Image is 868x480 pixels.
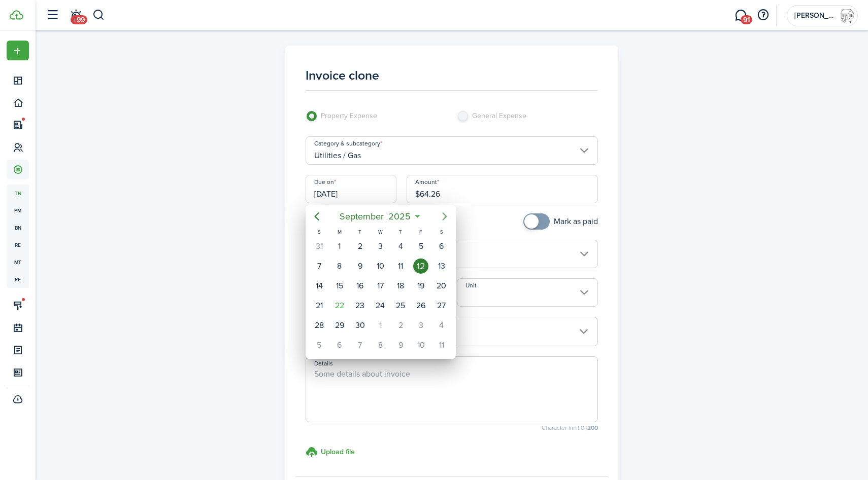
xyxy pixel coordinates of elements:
[307,206,327,227] mbsc-button: Previous page
[393,298,408,313] div: Thursday, September 25, 2025
[434,259,449,274] div: Saturday, September 13, 2025
[413,298,428,313] div: Friday, September 26, 2025
[352,278,368,293] div: Tuesday, September 16, 2025
[434,318,449,333] div: Saturday, October 4, 2025
[390,228,411,236] div: T
[332,259,347,274] div: Monday, September 8, 2025
[373,278,388,293] div: Wednesday, September 17, 2025
[434,338,449,353] div: Saturday, October 11, 2025
[373,259,388,274] div: Wednesday, September 10, 2025
[312,278,327,293] div: Sunday, September 14, 2025
[413,278,428,293] div: Friday, September 19, 2025
[434,298,449,313] div: Saturday, September 27, 2025
[393,259,408,274] div: Thursday, September 11, 2025
[393,318,408,333] div: Thursday, October 2, 2025
[413,239,428,254] div: Friday, September 5, 2025
[434,278,449,293] div: Saturday, September 20, 2025
[431,228,452,236] div: S
[413,338,428,353] div: Friday, October 10, 2025
[312,259,327,274] div: Sunday, September 7, 2025
[333,207,417,226] mbsc-button: September2025
[373,298,388,313] div: Wednesday, September 24, 2025
[312,338,327,353] div: Sunday, October 5, 2025
[332,278,347,293] div: Monday, September 15, 2025
[393,278,408,293] div: Thursday, September 18, 2025
[352,298,368,313] div: Tuesday, September 23, 2025
[393,239,408,254] div: Thursday, September 4, 2025
[352,239,368,254] div: Tuesday, September 2, 2025
[435,206,455,227] mbsc-button: Next page
[411,228,431,236] div: F
[373,239,388,254] div: Wednesday, September 3, 2025
[413,318,428,333] div: Friday, October 3, 2025
[413,259,428,274] div: Friday, September 12, 2025
[434,239,449,254] div: Saturday, September 6, 2025
[332,338,347,353] div: Monday, October 6, 2025
[332,239,347,254] div: Monday, September 1, 2025
[332,318,347,333] div: Monday, September 29, 2025
[352,318,368,333] div: Tuesday, September 30, 2025
[312,239,327,254] div: Sunday, August 31, 2025
[350,228,370,236] div: T
[338,207,386,226] span: September
[386,207,413,226] span: 2025
[309,228,329,236] div: S
[329,228,350,236] div: M
[332,298,347,313] div: Today, Monday, September 22, 2025
[352,338,368,353] div: Tuesday, October 7, 2025
[312,318,327,333] div: Sunday, September 28, 2025
[352,259,368,274] div: Tuesday, September 9, 2025
[393,338,408,353] div: Thursday, October 9, 2025
[370,228,390,236] div: W
[312,298,327,313] div: Sunday, September 21, 2025
[373,338,388,353] div: Wednesday, October 8, 2025
[373,318,388,333] div: Wednesday, October 1, 2025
